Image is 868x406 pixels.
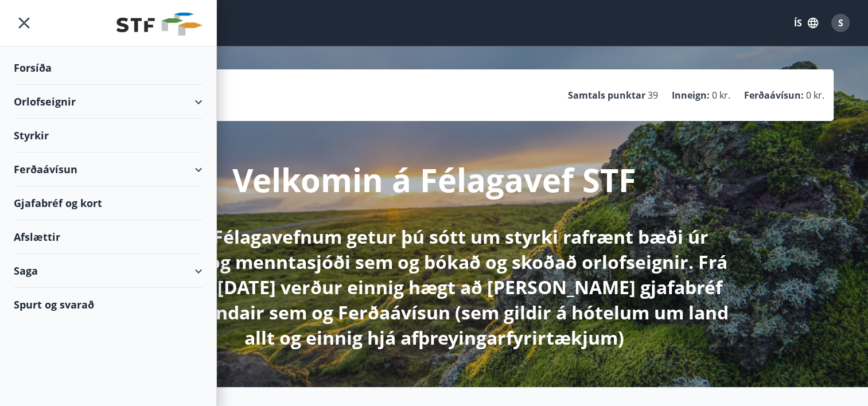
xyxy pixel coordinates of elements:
[788,13,824,33] button: ÍS
[806,89,824,101] span: 0 kr.
[232,158,636,201] p: Velkomin á Félagavef STF
[744,89,804,101] p: Ferðaávísun :
[14,51,203,85] div: Forsíða
[14,119,203,153] div: Styrkir
[672,89,710,101] p: Inneign :
[712,89,730,101] span: 0 kr.
[568,89,645,101] p: Samtals punktar
[14,288,203,321] div: Spurt og svarað
[14,13,34,33] button: menu
[838,17,843,29] span: S
[14,220,203,254] div: Afslættir
[14,186,203,220] div: Gjafabréf og kort
[827,9,854,37] button: S
[14,153,203,186] div: Ferðaávísun
[14,85,203,119] div: Orlofseignir
[131,224,737,350] p: Hér á Félagavefnum getur þú sótt um styrki rafrænt bæði úr sjúkra- og menntasjóði sem og bókað og...
[14,254,203,288] div: Saga
[116,13,203,36] img: union_logo
[648,89,658,101] span: 39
